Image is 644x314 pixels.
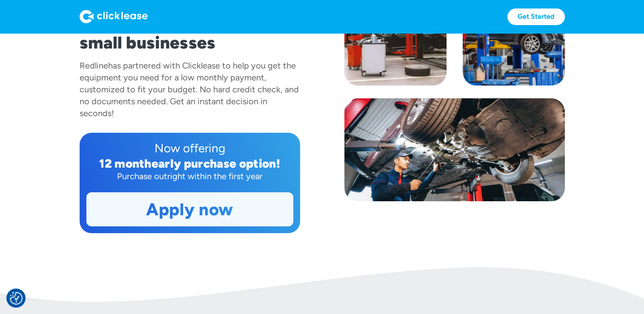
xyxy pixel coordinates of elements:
a: Apply now [87,193,293,226]
button: Consent Preferences [10,292,23,305]
img: Logo [80,10,148,23]
div: Purchase outright within the first year [86,170,293,182]
div: 12 month [99,156,152,171]
div: early purchase option! [152,156,280,171]
div: Redline [80,60,108,71]
div: has partnered with Clicklease to help you get the equipment you need for a low monthly payment, c... [80,60,299,118]
img: Revisit consent button [10,292,23,305]
a: Get Started [507,9,565,25]
div: Now offering [86,140,293,157]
